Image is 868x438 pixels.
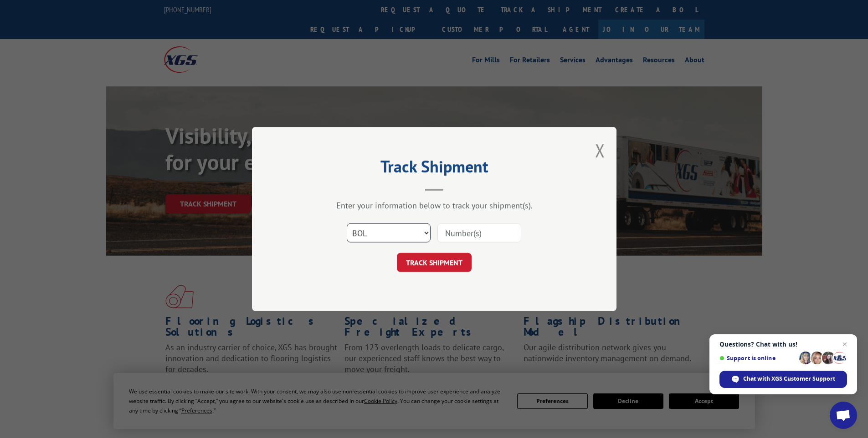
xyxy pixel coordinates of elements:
[719,341,847,348] span: Questions? Chat with us!
[595,138,605,162] button: Close modal
[743,375,835,383] span: Chat with XGS Customer Support
[719,371,847,388] div: Chat with XGS Customer Support
[397,253,472,272] button: TRACK SHIPMENT
[437,223,521,242] input: Number(s)
[839,339,850,350] span: Close chat
[830,402,857,429] div: Open chat
[719,355,796,362] span: Support is online
[298,160,571,177] h2: Track Shipment
[298,200,571,211] div: Enter your information below to track your shipment(s).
